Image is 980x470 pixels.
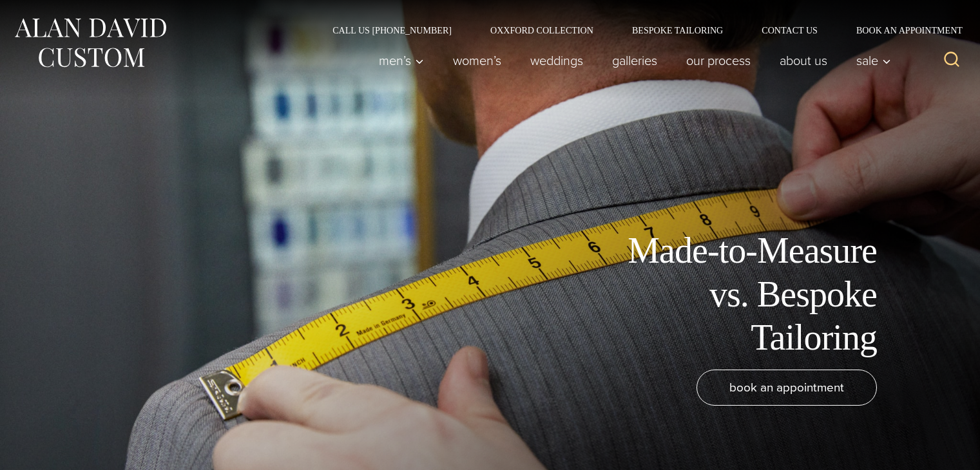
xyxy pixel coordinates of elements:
[587,229,877,359] h1: Made-to-Measure vs. Bespoke Tailoring
[837,26,967,35] a: Book an Appointment
[936,45,967,76] button: View Search Form
[365,48,898,73] nav: Primary Navigation
[313,26,967,35] nav: Secondary Navigation
[613,26,742,35] a: Bespoke Tailoring
[742,26,837,35] a: Contact Us
[729,378,844,397] span: book an appointment
[598,48,672,73] a: Galleries
[697,370,877,406] a: book an appointment
[313,26,471,35] a: Call Us [PHONE_NUMBER]
[13,14,168,71] img: Alan David Custom
[672,48,765,73] a: Our Process
[439,48,516,73] a: Women’s
[471,26,613,35] a: Oxxford Collection
[765,48,842,73] a: About Us
[379,54,424,67] span: Men’s
[856,54,891,67] span: Sale
[516,48,598,73] a: weddings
